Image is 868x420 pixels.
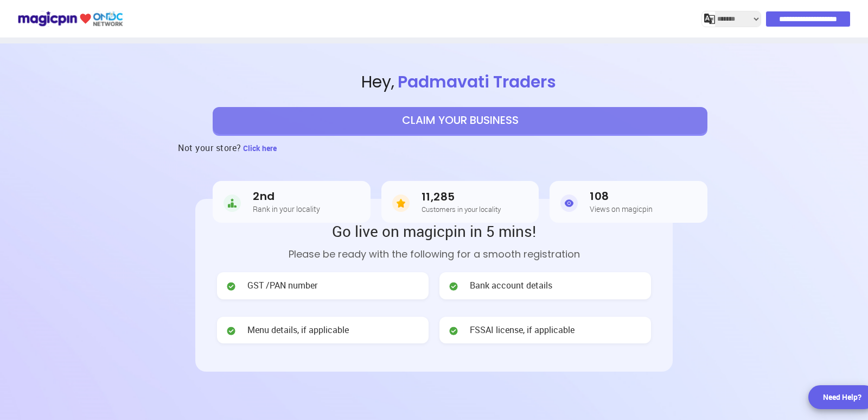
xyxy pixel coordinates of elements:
[224,192,241,214] img: Rank
[226,281,237,292] img: check
[253,205,320,213] h5: Rank in your locality
[178,134,241,161] h3: Not your store?
[590,205,653,213] h5: Views on magicpin
[704,14,715,24] img: j2MGCQAAAABJRU5ErkJggg==
[823,392,861,403] div: Need Help?
[213,107,707,134] button: CLAIM YOUR BUSINESS
[247,324,349,336] span: Menu details, if applicable
[17,9,123,28] img: ondc-logo-new-small.8a59708e.svg
[392,192,410,214] img: Customers
[243,143,277,153] span: Click here
[448,325,459,336] img: check
[52,71,868,94] span: Hey ,
[217,221,651,241] h2: Go live on magicpin in 5 mins!
[422,205,501,213] h5: Customers in your locality
[422,191,501,203] h3: 11,285
[590,190,653,203] h3: 108
[560,192,578,214] img: Views
[253,190,320,203] h3: 2nd
[470,279,552,292] span: Bank account details
[247,279,317,292] span: GST /PAN number
[448,281,459,292] img: check
[226,325,237,336] img: check
[470,324,575,336] span: FSSAI license, if applicable
[394,70,559,93] span: Padmavati Traders
[217,247,651,261] p: Please be ready with the following for a smooth registration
